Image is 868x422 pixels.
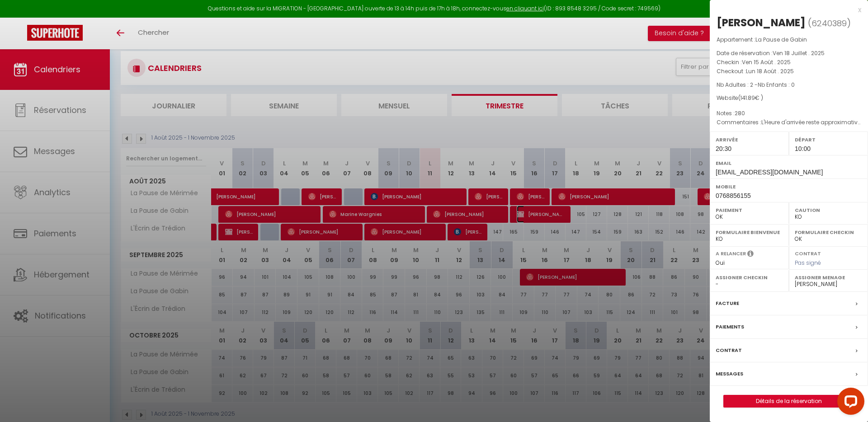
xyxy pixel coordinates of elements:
[717,67,861,76] p: Checkout :
[717,94,861,103] div: Website
[716,228,783,237] label: Formulaire Bienvenue
[795,250,821,256] label: Contrat
[755,36,807,43] span: La Pause de Gabin
[795,273,862,282] label: Assigner Menage
[795,228,862,237] label: Formulaire Checkin
[758,81,795,89] span: Nb Enfants : 0
[716,135,783,144] label: Arrivée
[716,346,742,355] label: Contrat
[716,273,783,282] label: Assigner Checkin
[741,94,755,102] span: 141.89
[811,18,847,29] span: 6240389
[735,109,745,117] span: 280
[795,206,862,215] label: Caution
[795,259,821,267] span: Pas signé
[716,145,731,152] span: 20:30
[716,159,862,168] label: Email
[716,192,751,199] span: 0768856155
[717,81,795,89] span: Nb Adultes : 2 -
[795,145,811,152] span: 10:00
[830,384,868,422] iframe: LiveChat chat widget
[717,15,806,30] div: [PERSON_NAME]
[723,395,854,408] button: Détails de la réservation
[717,109,861,118] p: Notes :
[742,58,791,66] span: Ven 15 Août . 2025
[808,17,851,29] span: ( )
[716,250,746,258] label: A relancer
[716,322,744,332] label: Paiements
[724,395,854,407] a: Détails de la réservation
[716,369,743,379] label: Messages
[747,250,754,260] i: Sélectionner OUI si vous souhaiter envoyer les séquences de messages post-checkout
[716,206,783,215] label: Paiement
[746,67,794,75] span: Lun 18 Août . 2025
[717,49,861,58] p: Date de réservation :
[717,35,861,44] p: Appartement :
[795,135,862,144] label: Départ
[717,58,861,67] p: Checkin :
[716,299,739,308] label: Facture
[716,182,862,191] label: Mobile
[773,49,825,57] span: Ven 18 Juillet . 2025
[710,5,861,15] div: x
[716,169,823,176] span: [EMAIL_ADDRESS][DOMAIN_NAME]
[717,118,861,127] p: Commentaires :
[738,94,763,102] span: ( € )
